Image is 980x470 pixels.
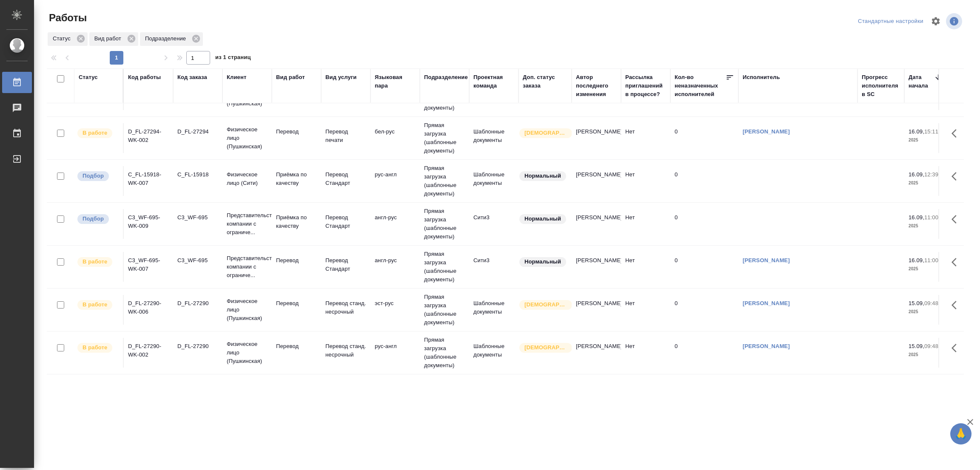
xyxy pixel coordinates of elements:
p: [DEMOGRAPHIC_DATA] [524,343,567,352]
td: Сити3 [469,209,518,239]
div: Доп. статус заказа [523,73,567,90]
p: Перевод станд. несрочный [325,299,366,316]
td: 0 [670,338,738,368]
td: Шаблонные документы [469,295,518,325]
div: Исполнитель выполняет работу [77,127,119,139]
p: 2025 [909,222,943,230]
p: 09:48 [924,300,938,306]
a: [PERSON_NAME] [743,300,790,306]
p: [DEMOGRAPHIC_DATA] [524,300,567,309]
p: 16.09, [909,257,924,263]
td: Прямая загрузка (шаблонные документы) [420,331,469,374]
p: Физическое лицо (Сити) [227,170,268,187]
p: Перевод [276,127,317,136]
p: 2025 [909,265,943,273]
div: Вид работ [276,73,305,82]
div: Исполнитель [743,73,780,82]
p: 11:00 [924,214,938,221]
p: 16.09, [909,128,924,135]
td: Шаблонные документы [469,338,518,368]
td: D_FL-27294-WK-002 [124,123,173,153]
div: Вид услуги [325,73,357,82]
p: Физическое лицо (Пушкинская) [227,297,268,323]
p: 15:11 [924,128,938,135]
td: Шаблонные документы [469,123,518,153]
div: Рассылка приглашений в процессе? [625,73,666,99]
td: рус-англ [370,166,420,196]
p: Перевод [276,256,317,265]
p: Физическое лицо (Пушкинская) [227,340,268,365]
div: Можно подбирать исполнителей [77,213,119,225]
td: [PERSON_NAME] [572,123,621,153]
td: 0 [670,252,738,282]
p: Вид работ [94,34,124,43]
p: 2025 [909,179,943,187]
p: Представительство компании с ограниче... [227,211,268,237]
div: Подразделение [424,73,468,82]
p: Подбор [83,172,104,180]
td: 0 [670,166,738,196]
span: Настроить таблицу [926,11,946,31]
div: Исполнитель выполняет работу [77,256,119,268]
td: Нет [621,209,670,239]
td: C3_WF-695-WK-007 [124,252,173,282]
p: Приёмка по качеству [276,170,317,187]
p: 2025 [909,351,943,359]
td: [PERSON_NAME] [572,252,621,282]
p: Перевод Стандарт [325,256,366,273]
td: Прямая загрузка (шаблонные документы) [420,246,469,288]
p: Подбор [83,215,104,223]
td: D_FL-27290-WK-006 [124,295,173,325]
div: Автор последнего изменения [576,73,617,99]
div: Вид работ [89,32,138,46]
td: эст-рус [370,295,420,325]
div: Проектная команда [473,73,514,90]
td: Нет [621,252,670,282]
p: Физическое лицо (Пушкинская) [227,125,268,151]
p: 15.09, [909,300,924,306]
p: 12:39 [924,171,938,178]
p: Нормальный [524,215,561,223]
td: рус-англ [370,338,420,368]
button: Здесь прячутся важные кнопки [946,252,967,272]
p: 16.09, [909,171,924,178]
p: Перевод Стандарт [325,170,366,187]
td: 0 [670,295,738,325]
td: 0 [670,123,738,153]
td: Прямая загрузка (шаблонные документы) [420,203,469,245]
a: [PERSON_NAME] [743,343,790,349]
a: [PERSON_NAME] [743,128,790,135]
p: 11:00 [924,257,938,263]
p: 15.09, [909,343,924,349]
div: Языковая пара [375,73,416,90]
td: Нет [621,295,670,325]
p: Статус [53,34,74,43]
div: Можно подбирать исполнителей [77,170,119,182]
p: 16.09, [909,214,924,221]
td: Прямая загрузка (шаблонные документы) [420,117,469,159]
div: Дата начала [909,73,934,90]
div: Статус [48,32,88,46]
td: англ-рус [370,252,420,282]
td: C3_WF-695-WK-009 [124,209,173,239]
td: [PERSON_NAME] [572,166,621,196]
div: Кол-во неназначенных исполнителей [675,73,726,99]
p: Представительство компании с ограниче... [227,254,268,280]
p: В работе [83,300,107,309]
td: Прямая загрузка (шаблонные документы) [420,289,469,331]
td: 0 [670,209,738,239]
td: Прямая загрузка (шаблонные документы) [420,160,469,202]
p: Перевод [276,299,317,308]
a: [PERSON_NAME] [743,257,790,263]
td: D_FL-27290-WK-002 [124,338,173,368]
div: split button [856,15,926,28]
p: Перевод станд. несрочный [325,342,366,359]
button: Здесь прячутся важные кнопки [946,338,967,358]
td: Нет [621,166,670,196]
button: Здесь прячутся важные кнопки [946,209,967,229]
p: В работе [83,343,107,352]
p: В работе [83,258,107,266]
div: Код заказа [177,73,207,82]
div: Исполнитель выполняет работу [77,299,119,311]
td: англ-рус [370,209,420,239]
